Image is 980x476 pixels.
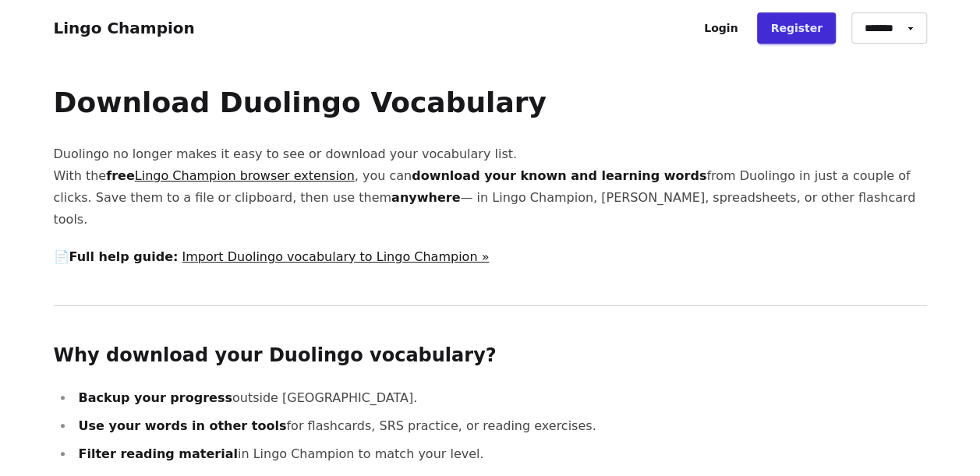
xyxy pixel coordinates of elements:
strong: Backup your progress [79,390,232,405]
h1: Download Duolingo Vocabulary [54,87,927,118]
a: Login [691,12,751,44]
strong: Full help guide: [69,249,179,264]
strong: Filter reading material [79,446,238,461]
li: outside [GEOGRAPHIC_DATA]. [74,387,927,409]
strong: anywhere [391,190,460,205]
li: in Lingo Champion to match your level. [74,443,927,465]
strong: download your known and learning words [412,168,706,183]
a: Lingo Champion [54,19,195,37]
h2: Why download your Duolingo vocabulary? [54,344,927,368]
a: Register [757,12,836,44]
p: 📄 [54,246,927,268]
strong: free [106,168,355,183]
a: Import Duolingo vocabulary to Lingo Champion » [182,249,489,264]
strong: Use your words in other tools [79,418,287,433]
a: Lingo Champion browser extension [135,168,355,183]
li: for flashcards, SRS practice, or reading exercises. [74,415,927,437]
p: Duolingo no longer makes it easy to see or download your vocabulary list. With the , you can from... [54,143,927,231]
